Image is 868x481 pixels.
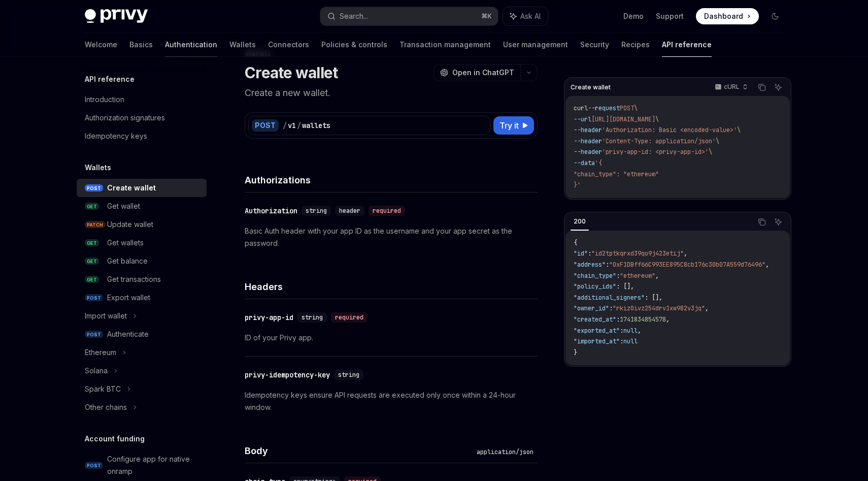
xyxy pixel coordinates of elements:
[616,272,620,280] span: :
[634,104,638,112] span: \
[666,315,670,324] span: ,
[520,11,541,21] span: Ask AI
[602,148,709,156] span: 'privy-app-id: <privy-app-id>'
[638,327,641,335] span: ,
[574,337,620,345] span: "imported_at"
[704,11,743,21] span: Dashboard
[574,315,616,324] span: "created_at"
[399,33,491,57] a: Transaction management
[85,162,111,174] h5: Wallets
[602,137,716,145] span: 'Content-Type: application/json'
[369,206,405,216] div: required
[129,33,153,57] a: Basics
[85,276,99,283] span: GET
[229,33,256,57] a: Wallets
[574,181,581,189] span: }'
[85,383,121,395] div: Spark BTC
[340,10,368,22] div: Search...
[623,327,638,335] span: null
[77,215,207,234] a: PATCHUpdate wallet
[306,207,327,215] span: string
[574,104,588,112] span: curl
[85,221,105,229] span: PATCH
[606,261,609,269] span: :
[85,462,103,469] span: POST
[724,83,740,91] p: cURL
[321,33,387,57] a: Policies & controls
[302,120,330,131] div: wallets
[245,444,473,458] h4: Body
[107,182,156,194] div: Create wallet
[85,258,99,265] span: GET
[77,325,207,343] a: POSTAuthenticate
[107,292,150,304] div: Export wallet
[481,12,492,20] span: ⌘ K
[85,93,124,106] div: Introduction
[85,346,116,359] div: Ethereum
[623,337,638,345] span: null
[574,115,591,123] span: --url
[107,237,144,249] div: Get wallets
[609,304,613,312] span: :
[574,294,645,302] span: "additional_signers"
[85,433,145,445] h5: Account funding
[77,252,207,270] a: GETGet balance
[85,365,108,377] div: Solana
[602,126,737,134] span: 'Authorization: Basic <encoded-value>'
[107,200,140,212] div: Get wallet
[77,450,207,480] a: POSTConfigure app for native onramp
[645,294,662,302] span: : [],
[85,401,127,413] div: Other chains
[574,272,616,280] span: "chain_type"
[245,86,538,100] p: Create a new wallet.
[684,249,687,258] span: ,
[77,197,207,215] a: GETGet wallet
[503,7,548,25] button: Ask AI
[85,112,165,124] div: Authorization signatures
[620,337,623,345] span: :
[77,179,207,197] a: POSTCreate wallet
[245,370,330,380] div: privy-idempotency-key
[620,327,623,335] span: :
[574,137,602,145] span: --header
[85,9,148,23] img: dark logo
[616,282,634,291] span: : [],
[85,33,117,57] a: Welcome
[574,261,606,269] span: "address"
[107,328,149,340] div: Authenticate
[107,453,201,477] div: Configure app for native onramp
[656,11,684,21] a: Support
[320,7,498,25] button: Search...⌘K
[452,68,514,78] span: Open in ChatGPT
[772,81,785,94] button: Ask AI
[574,348,577,357] span: }
[772,215,785,229] button: Ask AI
[574,327,620,335] span: "exported_at"
[77,127,207,145] a: Idempotency keys
[77,270,207,288] a: GETGet transactions
[621,33,650,57] a: Recipes
[616,315,620,324] span: :
[574,249,588,258] span: "id"
[331,312,368,323] div: required
[574,239,577,247] span: {
[85,331,103,338] span: POST
[613,304,705,312] span: "rkiz0ivz254drv1xw982v3jq"
[165,33,217,57] a: Authentication
[245,312,293,323] div: privy-app-id
[588,104,620,112] span: --request
[588,249,591,258] span: :
[716,137,719,145] span: \
[302,313,323,322] span: string
[623,11,644,21] a: Demo
[85,184,103,192] span: POST
[245,225,538,249] p: Basic Auth header with your app ID as the username and your app secret as the password.
[77,234,207,252] a: GETGet wallets
[755,81,769,94] button: Copy the contents from the code block
[245,173,538,187] h4: Authorizations
[268,33,309,57] a: Connectors
[283,120,287,131] div: /
[297,120,301,131] div: /
[655,272,659,280] span: ,
[499,119,519,132] span: Try it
